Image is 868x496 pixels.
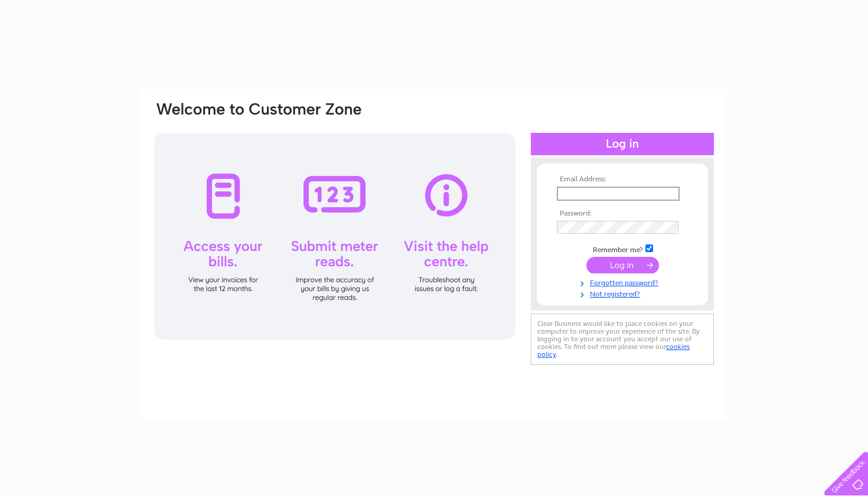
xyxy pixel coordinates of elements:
input: Submit [586,257,659,273]
th: Email Address: [554,175,691,184]
div: Clear Business would like to place cookies on your computer to improve your experience of the sit... [531,314,714,365]
th: Password: [554,210,691,218]
td: Remember me? [554,243,691,254]
a: Forgotten password? [557,276,691,288]
a: cookies policy [537,342,690,358]
a: Not registered? [557,288,691,299]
